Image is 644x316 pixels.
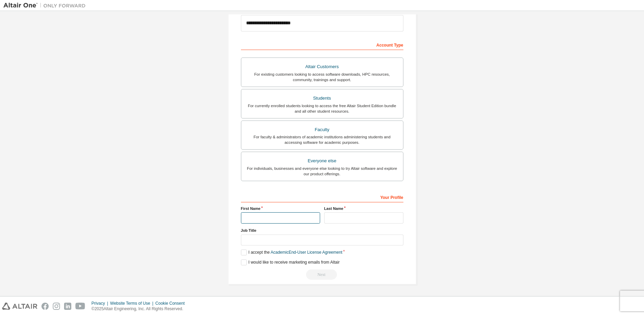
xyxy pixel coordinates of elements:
p: © 2025 Altair Engineering, Inc. All Rights Reserved. [92,306,189,312]
label: I accept the [241,250,342,255]
div: Read and acccept EULA to continue [241,269,403,280]
div: For faculty & administrators of academic institutions administering students and accessing softwa... [245,134,399,145]
div: Privacy [92,301,110,306]
img: facebook.svg [41,303,49,310]
label: First Name [241,206,320,211]
div: Altair Customers [245,62,399,72]
img: Altair One [3,2,89,9]
img: youtube.svg [75,303,85,310]
div: For existing customers looking to access software downloads, HPC resources, community, trainings ... [245,72,399,83]
img: linkedin.svg [64,303,71,310]
div: For currently enrolled students looking to access the free Altair Student Edition bundle and all ... [245,103,399,114]
div: Everyone else [245,156,399,166]
a: Academic End-User License Agreement [271,250,342,255]
div: Students [245,93,399,103]
div: Account Type [241,39,403,50]
img: instagram.svg [53,303,60,310]
div: Your Profile [241,191,403,202]
label: Last Name [324,206,403,211]
div: Cookie Consent [155,301,189,306]
div: Faculty [245,125,399,135]
label: Job Title [241,228,403,233]
div: Website Terms of Use [110,301,155,306]
label: I would like to receive marketing emails from Altair [241,260,340,265]
img: altair_logo.svg [2,303,37,310]
div: For individuals, businesses and everyone else looking to try Altair software and explore our prod... [245,166,399,177]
